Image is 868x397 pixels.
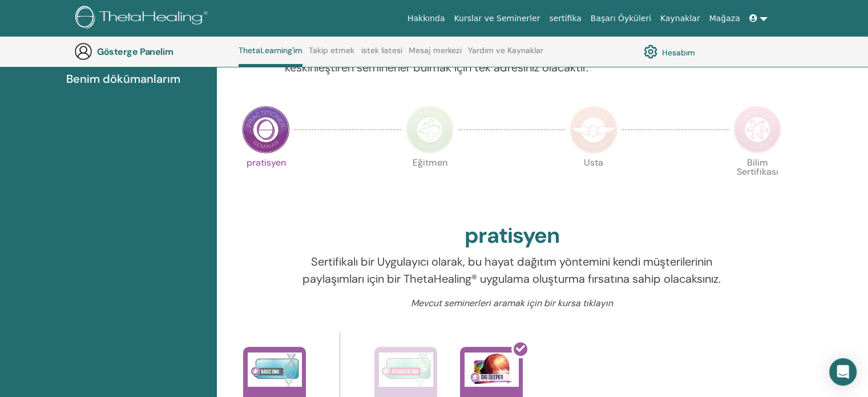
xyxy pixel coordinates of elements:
font: ThetaLearning'im [239,45,302,55]
a: Hesabım [644,42,695,61]
a: Mesaj merkezi [409,46,462,64]
font: sertifika [549,14,581,23]
img: Eğitmen [406,106,454,154]
font: Bilim Sertifikası [737,157,778,178]
font: Yardım ve Kaynaklar [468,45,543,55]
font: Yolculuğunuz burada başlıyor; ThetaLearning HQ'ya hoş geldiniz. Hayatınızın amacını nasıl keşfede... [285,9,714,75]
a: istek listesi [361,46,402,64]
img: generic-user-icon.jpg [74,42,92,61]
a: sertifika [544,8,586,29]
a: Yardım ve Kaynaklar [468,46,543,64]
font: Mesaj merkezi [409,45,462,55]
font: Benim dökümanlarım [66,71,180,86]
a: Kurslar ve Seminerler [449,8,544,29]
a: Hakkında [403,8,450,29]
a: ThetaLearning'im [239,46,302,67]
img: cog.svg [644,42,657,61]
font: Takip etmek [309,45,354,55]
font: Mevcut seminerleri aramak için bir kursa tıklayın [411,297,613,309]
font: Sertifikalı bir Uygulayıcı olarak, bu hayat dağıtım yöntemini kendi müşterilerinin paylaşımları i... [302,254,721,286]
img: Usta [570,106,617,154]
img: logo.png [75,6,212,31]
font: Gösterge Panelim [97,46,173,58]
font: Eğitmen [413,157,447,169]
font: Başarı Öyküleri [591,14,651,23]
a: Kaynaklar [656,8,705,29]
div: Open Intercom Messenger [829,358,857,386]
font: Kaynaklar [660,14,700,23]
font: istek listesi [361,45,402,55]
img: Uygulayıcı [242,106,290,154]
font: Kurslar ve Seminerler [454,14,540,23]
font: pratisyen [465,221,559,250]
img: Gelişmiş DNA [379,352,433,387]
font: Hakkında [407,14,445,23]
img: Bilim Sertifikası [733,106,781,154]
img: Daha Derin Kazın [465,352,519,387]
img: Temel DNA [248,352,302,387]
font: Usta [584,157,603,169]
a: Takip etmek [309,46,354,64]
a: Başarı Öyküleri [586,8,656,29]
font: Mağaza [709,14,740,23]
a: Mağaza [704,8,744,29]
font: pratisyen [247,157,286,169]
font: Hesabım [662,47,695,57]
